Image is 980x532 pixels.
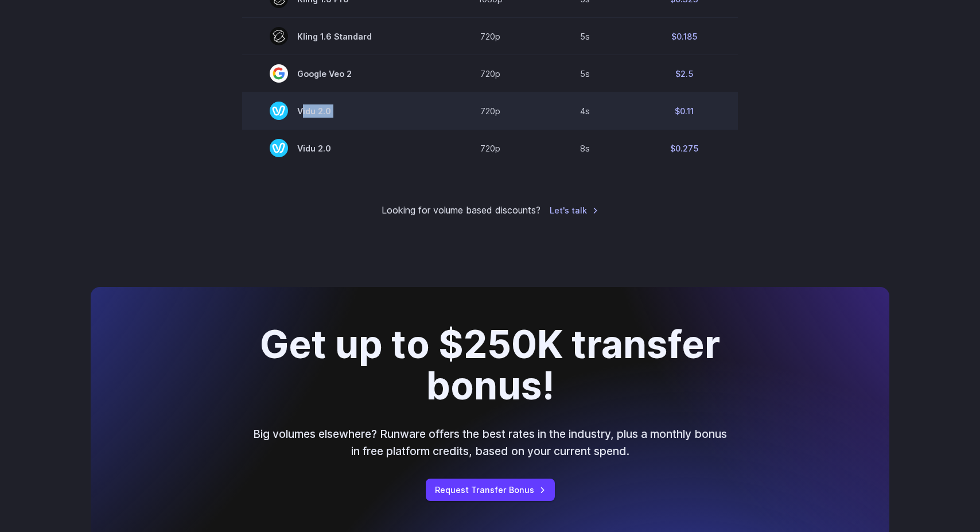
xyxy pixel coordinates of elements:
td: $0.185 [630,18,738,55]
span: Kling 1.6 Standard [270,27,413,45]
td: 720p [441,130,539,167]
td: 5s [539,55,630,92]
td: 8s [539,130,630,167]
small: Looking for volume based discounts? [382,203,540,218]
td: 5s [539,18,630,55]
td: $0.11 [630,92,738,130]
p: Big volumes elsewhere? Runware offers the best rates in the industry, plus a monthly bonus in fre... [251,425,729,460]
td: 720p [441,18,539,55]
td: 720p [441,55,539,92]
a: Let's talk [550,204,598,217]
span: Google Veo 2 [270,64,413,83]
a: Request Transfer Bonus [426,479,555,501]
td: 4s [539,92,630,130]
td: $0.275 [630,130,738,167]
span: Vidu 2.0 [270,102,413,120]
td: 720p [441,92,539,130]
span: Vidu 2.0 [270,139,413,157]
td: $2.5 [630,55,738,92]
h2: Get up to $250K transfer bonus! [200,324,780,407]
